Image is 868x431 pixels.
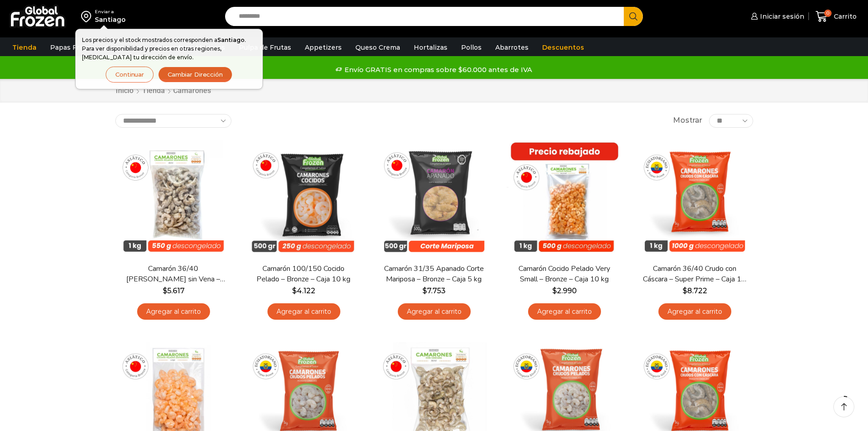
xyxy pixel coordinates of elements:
[8,39,41,56] a: Tienda
[217,36,245,43] strong: Santiago
[81,9,95,24] img: address-field-icon.svg
[457,39,486,56] a: Pollos
[538,39,589,56] a: Descuentos
[409,39,452,56] a: Hortalizas
[142,86,165,96] a: Tienda
[95,9,126,15] div: Enviar a
[512,264,616,285] a: Camarón Cocido Pelado Very Small – Bronze – Caja 10 kg
[115,86,211,96] nav: Breadcrumb
[658,303,731,320] a: Agregar al carrito: “Camarón 36/40 Crudo con Cáscara - Super Prime - Caja 10 kg”
[749,7,804,26] a: Iniciar sesión
[234,39,296,56] a: Pulpa de Frutas
[351,39,405,56] a: Queso Crema
[163,286,167,295] span: $
[832,12,857,21] span: Carrito
[683,286,707,295] bdi: 8.722
[624,7,643,26] button: Search button
[300,39,346,56] a: Appetizers
[552,286,577,295] bdi: 2.990
[121,264,226,285] a: Camarón 36/40 [PERSON_NAME] sin Vena – Bronze – Caja 10 kg
[115,114,231,128] select: Pedido de la tienda
[673,115,702,126] span: Mostrar
[115,86,134,96] a: Inicio
[552,286,557,295] span: $
[46,39,96,56] a: Papas Fritas
[528,303,601,320] a: Agregar al carrito: “Camarón Cocido Pelado Very Small - Bronze - Caja 10 kg”
[642,264,747,285] a: Camarón 36/40 Crudo con Cáscara – Super Prime – Caja 10 kg
[813,6,859,27] a: 0 Carrito
[251,264,356,285] a: Camarón 100/150 Cocido Pelado – Bronze – Caja 10 kg
[163,286,185,295] bdi: 5.617
[267,303,340,320] a: Agregar al carrito: “Camarón 100/150 Cocido Pelado - Bronze - Caja 10 kg”
[82,36,256,62] p: Los precios y el stock mostrados corresponden a . Para ver disponibilidad y precios en otras regi...
[381,264,486,285] a: Camarón 31/35 Apanado Corte Mariposa – Bronze – Caja 5 kg
[398,303,471,320] a: Agregar al carrito: “Camarón 31/35 Apanado Corte Mariposa - Bronze - Caja 5 kg”
[158,67,232,83] button: Cambiar Dirección
[758,12,804,21] span: Iniciar sesión
[824,10,832,17] span: 0
[422,286,427,295] span: $
[106,67,154,83] button: Continuar
[173,86,211,95] h1: Camarones
[292,286,297,295] span: $
[491,39,533,56] a: Abarrotes
[683,286,687,295] span: $
[292,286,315,295] bdi: 4.122
[422,286,446,295] bdi: 7.753
[137,303,210,320] a: Agregar al carrito: “Camarón 36/40 Crudo Pelado sin Vena - Bronze - Caja 10 kg”
[95,15,126,24] div: Santiago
